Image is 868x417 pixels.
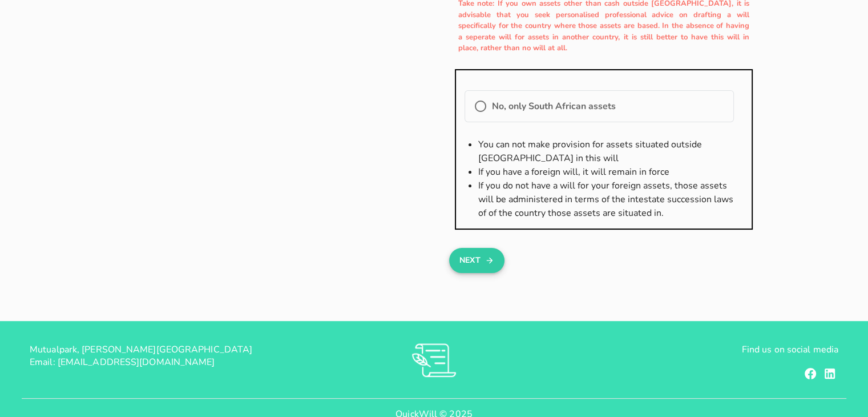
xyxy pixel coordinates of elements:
[449,248,504,273] button: Next
[30,343,252,356] span: Mutualpark, [PERSON_NAME][GEOGRAPHIC_DATA]
[569,343,838,356] p: Find us on social media
[478,138,743,165] li: You can not make provision for assets situated outside [GEOGRAPHIC_DATA] in this will
[412,343,456,377] img: RVs0sauIwKhMoGR03FLGkjXSOVwkZRnQsltkF0QxpTsornXsmh1o7vbL94pqF3d8sZvAAAAAElFTkSuQmCC
[30,356,215,368] span: Email: [EMAIL_ADDRESS][DOMAIN_NAME]
[492,101,725,112] label: No, only South African assets
[478,179,743,220] li: If you do not have a will for your foreign assets, those assets will be administered in terms of ...
[478,165,743,179] li: If you have a foreign will, it will remain in force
